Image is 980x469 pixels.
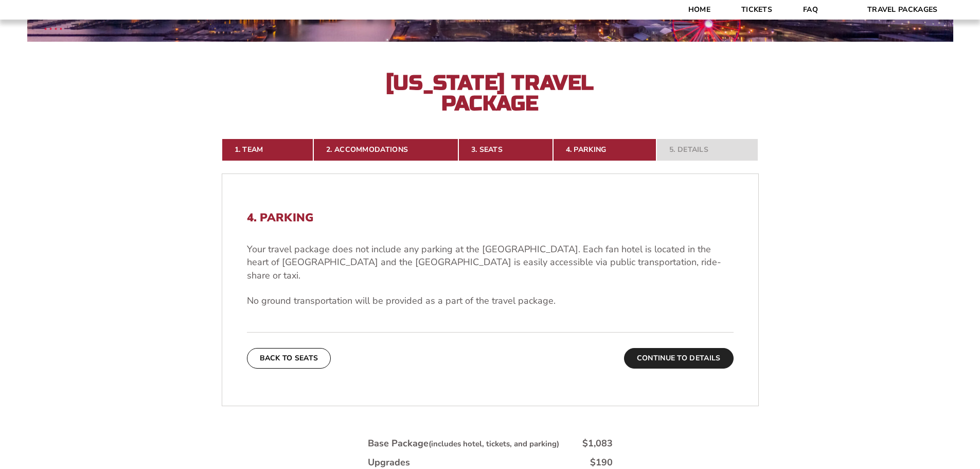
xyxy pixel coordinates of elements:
[247,294,734,307] p: No ground transportation will be provided as a part of the travel package.
[247,348,331,369] button: Back To Seats
[429,439,559,449] small: (includes hotel, tickets, and parking)
[582,437,613,450] div: $1,083
[31,5,76,50] img: CBS Sports Thanksgiving Classic
[590,456,613,469] div: $190
[247,211,734,224] h2: 4. Parking
[377,73,603,114] h2: [US_STATE] Travel Package
[458,138,553,161] a: 3. Seats
[624,348,734,369] button: Continue To Details
[368,456,410,469] div: Upgrades
[247,243,734,282] p: Your travel package does not include any parking at the [GEOGRAPHIC_DATA]. Each fan hotel is loca...
[222,138,314,161] a: 1. Team
[313,138,458,161] a: 2. Accommodations
[368,437,559,450] div: Base Package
